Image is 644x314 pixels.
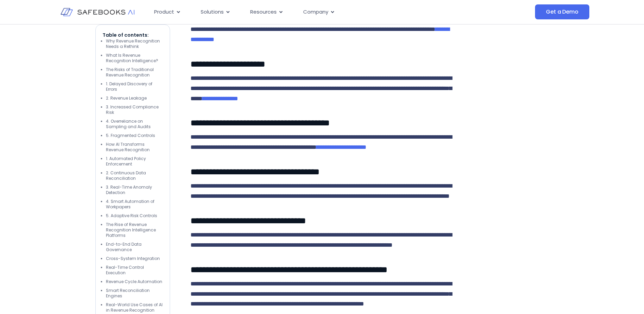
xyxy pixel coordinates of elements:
[106,119,163,129] li: 4. Overreliance on Sampling and Audits
[201,8,224,16] span: Solutions
[106,170,163,181] li: 2. Continuous Data Reconciliation
[106,199,163,210] li: 4. Smart Automation of Workpapers
[106,288,163,299] li: Smart Reconciliation Engines
[106,256,163,261] li: Cross-System Integration
[303,8,328,16] span: Company
[106,104,163,115] li: 3. Increased Compliance Risk
[106,67,163,78] li: The Risks of Traditional Revenue Recognition
[149,5,467,19] nav: Menu
[106,81,163,92] li: 1. Delayed Discovery of Errors
[106,185,163,195] li: 3. Real-Time Anomaly Detection
[149,5,467,19] div: Menu Toggle
[106,53,163,64] li: What Is Revenue Recognition Intelligence?
[106,213,163,219] li: 5. Adaptive Risk Controls
[106,222,163,238] li: The Rise of Revenue Recognition Intelligence Platforms
[106,242,163,252] li: End-to-End Data Governance
[106,38,163,49] li: Why Revenue Recognition Needs a Rethink
[250,8,277,16] span: Resources
[154,8,174,16] span: Product
[106,95,163,101] li: 2. Revenue Leakage
[106,279,163,284] li: Revenue Cycle Automation
[103,32,163,38] p: Table of contents:
[106,302,163,313] li: Real-World Use Cases of AI in Revenue Recognition
[106,156,163,167] li: 1. Automated Policy Enforcement
[546,8,578,15] span: Get a Demo
[106,133,163,138] li: 5. Fragmented Controls
[106,265,163,276] li: Real-Time Control Execution
[106,142,163,153] li: How AI Transforms Revenue Recognition
[535,4,589,19] a: Get a Demo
